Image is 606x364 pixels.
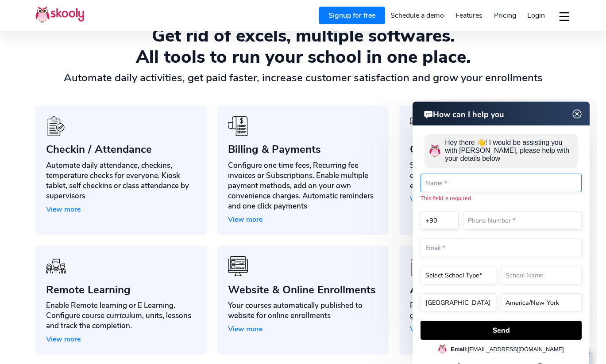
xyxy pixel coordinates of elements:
img: icon-benefits-4 [228,256,248,276]
div: Get rid of excels, multiple softwares. [35,25,571,46]
img: icon-benefits-10 [228,116,248,136]
div: Checkin / Attendance [46,143,196,156]
div: Automate daily activities, get paid faster, increase customer satisfaction and grow your enrollments [35,71,571,84]
div: Remote Learning [46,283,196,296]
img: Skooly [35,6,84,23]
div: Automate daily attendance, checkins, temperature checks for everyone. Kiosk tablet, self checkins... [46,160,196,201]
a: icon-benefits-10Billing & PaymentsConfigure one time fees, Recurring fee invoices or Subscription... [217,106,389,235]
a: Login [521,8,551,23]
div: Your courses automatically published to website for online enrollments [228,300,378,321]
a: icon-benefits-9Checkin / AttendanceAutomate daily attendance, checkins, temperature checks for ev... [35,106,207,235]
button: dropdown menu [558,6,571,27]
span: View more [228,215,262,224]
div: Configure one time fees, Recurring fee invoices or Subscriptions. Enable multiple payment methods... [228,160,378,211]
a: Schedule a demo [385,8,450,23]
div: Website & Online Enrollments [228,283,378,296]
a: Features [450,8,488,23]
a: Pricing [488,8,522,23]
a: icon-benefits-11Remote LearningEnable Remote learning or E Learning. Configure course curriculum,... [35,246,207,355]
a: Signup for free [319,7,385,24]
div: Billing & Payments [228,143,378,156]
img: icon-benefits-11 [46,256,66,276]
span: Login [527,11,545,20]
a: icon-benefits-4Website & Online EnrollmentsYour courses automatically published to website for on... [217,246,389,355]
span: View more [46,334,81,344]
div: Enable Remote learning or E Learning. Configure course curriculum, units, lessons and track the c... [46,300,196,331]
span: View more [46,205,81,214]
img: icon-benefits-9 [46,116,66,136]
div: All tools to run your school in one place. [35,46,571,68]
span: View more [228,324,262,334]
span: Pricing [494,11,516,20]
